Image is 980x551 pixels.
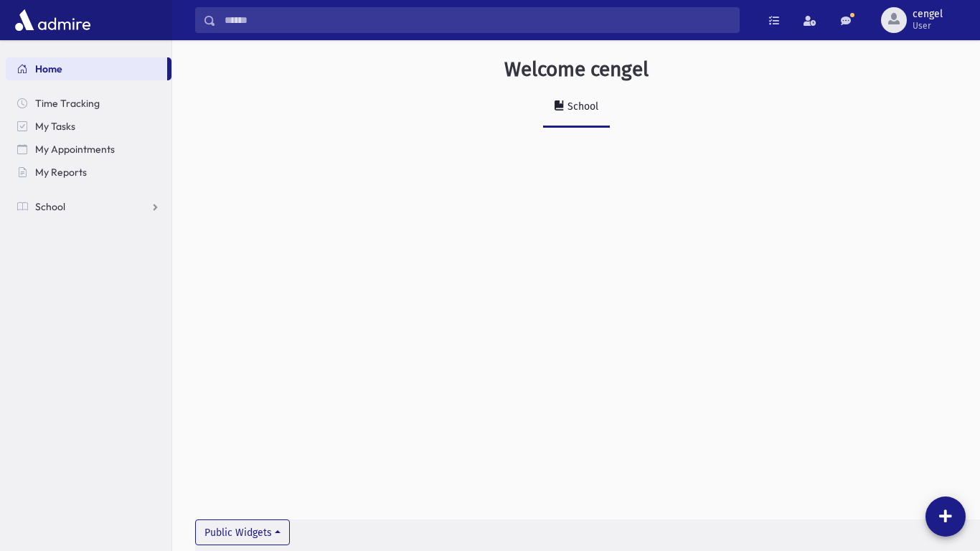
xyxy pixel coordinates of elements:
a: My Tasks [6,115,171,138]
span: Time Tracking [35,97,100,110]
a: School [6,195,171,218]
span: cengel [913,9,943,20]
a: My Appointments [6,138,171,161]
span: My Reports [35,166,87,179]
div: School [565,100,598,113]
span: Home [35,62,62,75]
h3: Welcome cengel [504,57,649,82]
span: My Appointments [35,143,115,156]
span: School [35,200,65,213]
input: Search [216,7,739,33]
span: My Tasks [35,120,75,133]
a: Home [6,57,167,80]
button: Public Widgets [195,519,290,545]
span: User [913,20,943,32]
img: AdmirePro [11,6,94,34]
a: My Reports [6,161,171,184]
a: Time Tracking [6,92,171,115]
a: School [543,88,610,128]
